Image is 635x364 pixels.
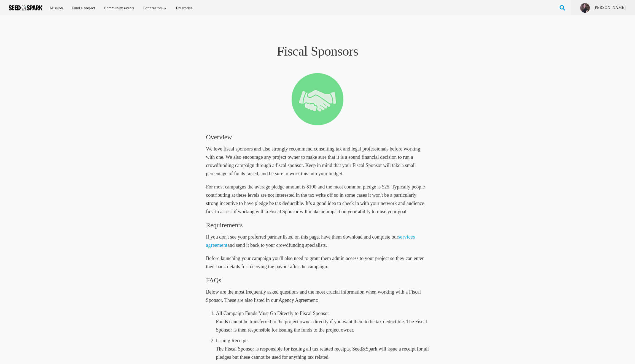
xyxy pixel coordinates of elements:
[216,336,429,361] li: The Fiscal Sponsor is responsible for issuing all tax related receipts. Seed&Spark will issue a r...
[9,5,42,10] img: Seed amp; Spark
[580,3,590,13] img: c019c45b113ac258.jpg
[206,43,429,59] h1: Fiscal Sponsors
[68,2,99,14] a: Fund a project
[206,233,429,249] h5: If you don't see your preferred partner listed on this page, have them download and complete our ...
[206,183,429,216] h5: For most campaigns the average pledge amount is $100 and the most common pledge is $25. Typically...
[216,338,249,343] span: Issuing Receipts
[100,2,138,14] a: Community events
[593,5,626,10] a: [PERSON_NAME]
[206,145,429,178] h5: We love fiscal sponsors and also strongly recommend consulting tax and legal professionals before...
[172,2,196,14] a: Enterprise
[292,73,344,125] img: fiscal sponsor
[216,309,429,334] li: Funds cannot be transferred to the project owner directly if you want them to be tax deductible. ...
[206,288,429,304] h5: Below are the most frequently asked questions and the most crucial information when working with ...
[139,2,171,14] a: For creators
[46,2,67,14] a: Mission
[206,276,429,284] h3: FAQs
[206,221,429,229] h3: Requirements
[206,133,429,141] h3: Overview
[206,254,429,271] h5: Before launching your campaign you'll also need to grant them admin access to your project so the...
[216,311,329,316] span: All Campaign Funds Must Go Directly to Fiscal Sponsor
